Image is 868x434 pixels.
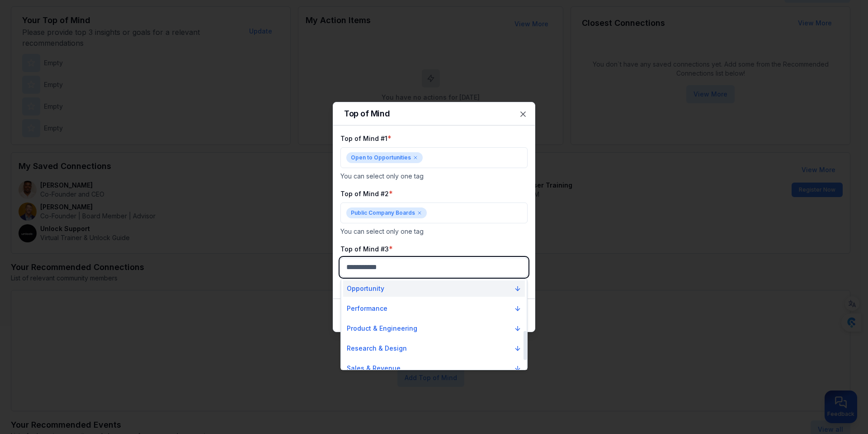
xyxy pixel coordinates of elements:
[347,364,401,373] p: Sales & Revenue
[347,344,407,353] p: Research & Design
[343,360,525,376] button: Sales & Revenue
[347,324,417,333] p: Product & Engineering
[347,304,387,313] p: Performance
[343,320,525,337] button: Product & Engineering
[343,280,525,297] button: Opportunity
[347,284,384,293] p: Opportunity
[343,300,525,317] button: Performance
[343,340,525,357] button: Research & Design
